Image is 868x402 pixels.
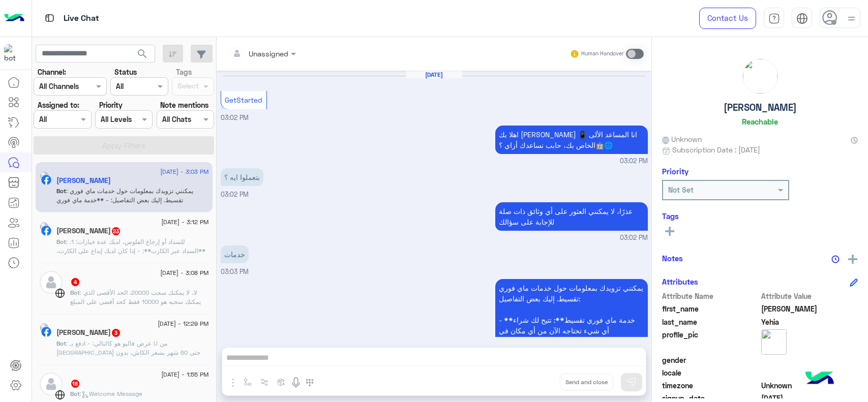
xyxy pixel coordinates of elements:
[495,126,648,154] p: 7/9/2025, 3:02 PM
[112,227,120,235] span: 23
[43,12,56,24] img: tab
[64,12,99,25] p: Live Chat
[221,191,249,198] span: 03:02 PM
[161,370,208,379] span: [DATE] - 1:55 PM
[160,268,208,277] span: [DATE] - 3:08 PM
[724,102,797,113] h5: [PERSON_NAME]
[662,134,702,144] span: Unknown
[699,8,756,29] a: Contact Us
[796,13,808,24] img: tab
[221,245,249,263] p: 7/9/2025, 3:03 PM
[672,144,760,155] span: Subscription Date : [DATE]
[71,278,79,286] span: 4
[845,12,858,25] img: profile
[662,367,759,378] span: locale
[56,339,66,347] span: Bot
[221,268,249,275] span: 03:03 PM
[662,167,689,176] h6: Priority
[761,317,858,327] span: Yehia
[662,355,759,365] span: gender
[40,373,63,395] img: defaultAdmin.png
[662,254,683,263] h6: Notes
[620,233,648,243] span: 03:02 PM
[768,13,780,24] img: tab
[40,323,49,332] img: picture
[831,255,840,263] img: notes
[221,168,263,186] p: 7/9/2025, 3:02 PM
[38,100,79,110] label: Assigned to:
[41,175,51,185] img: Facebook
[560,374,613,391] button: Send and close
[130,45,155,67] button: search
[761,329,787,355] img: picture
[112,329,120,337] span: 3
[38,67,66,77] label: Channel:
[55,288,65,298] img: WebChat
[761,380,858,391] span: Unknown
[71,380,79,388] span: 18
[764,8,784,29] a: tab
[4,44,22,63] img: 630227726849311
[114,67,137,77] label: Status
[662,303,759,314] span: first_name
[761,355,858,365] span: null
[56,238,66,245] span: Bot
[662,291,759,301] span: Attribute Name
[848,255,857,264] img: add
[99,100,123,110] label: Priority
[761,291,858,301] span: Attribute Value
[56,187,66,195] span: Bot
[662,380,759,391] span: timezone
[56,339,208,384] span: عرض فاليو هو كالتالي: - ادفع بـ U من فاليو حتى 60 شهر بسعر الكاش، بدون مصاريف. - استفد بخصم 5% عل...
[56,176,111,185] h5: Ahmed Yehia
[761,303,858,314] span: Ahmed
[662,211,858,221] h6: Tags
[70,289,80,296] span: Bot
[41,327,51,337] img: Facebook
[761,367,858,378] span: null
[34,136,214,154] button: Apply Filters
[56,328,121,337] h5: Sameh Elewa
[40,271,63,294] img: defaultAdmin.png
[56,187,208,277] span: يمكنني تزويدك بمعلومات حول خدمات ماي فوري تقسيط. إليك بعض التفاصيل: - **خدمة ماي فوري تقسيط**: تت...
[70,390,80,397] span: Bot
[161,218,208,227] span: [DATE] - 3:12 PM
[742,117,778,126] h6: Reachable
[802,361,837,397] img: hulul-logo.png
[4,8,24,29] img: Logo
[225,96,262,104] span: GetStarted
[743,59,777,94] img: picture
[55,390,65,400] img: WebChat
[136,48,148,60] span: search
[406,71,462,78] h6: [DATE]
[70,289,201,315] span: لا، لا يمكنك سحب 20000. الحد الأقصى الذي يمكنك سحبه هو 10000 فقط كحد أقصى على المبلغ كله.
[662,277,698,286] h6: Attributes
[160,167,208,176] span: [DATE] - 3:03 PM
[56,238,205,328] span: للسداد أو إرجاع الفلوس، لديك عدة خيارات: 1. **السداد عبر الكارت**: - إذا كان لديك إيداع على الكار...
[221,114,249,121] span: 03:02 PM
[495,202,648,231] p: 7/9/2025, 3:02 PM
[662,329,759,353] span: profile_pic
[41,226,51,236] img: Facebook
[56,227,121,235] h5: Heba Elmahdy
[160,100,208,110] label: Note mentions
[40,222,49,231] img: picture
[662,317,759,327] span: last_name
[40,171,49,180] img: picture
[80,390,142,397] span: : Welcome Message
[581,50,624,58] small: Human Handover
[620,157,648,166] span: 03:02 PM
[158,319,208,328] span: [DATE] - 12:29 PM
